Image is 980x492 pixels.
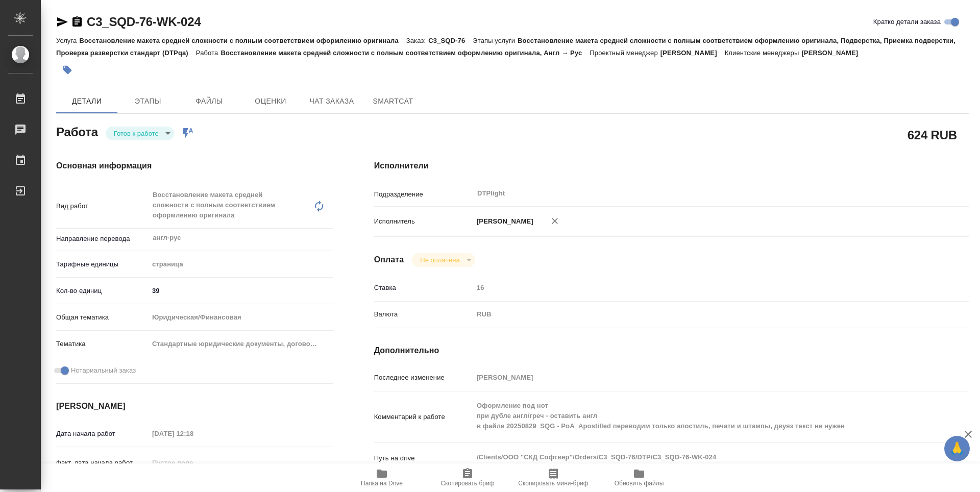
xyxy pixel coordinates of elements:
p: Дата начала работ [56,429,149,439]
p: Факт. дата начала работ [56,458,149,468]
textarea: Оформление под нот при дубле англ/греч - оставить англ в файле 20250829_SQG - PoA_Apostilled пере... [473,397,919,435]
button: Папка на Drive [339,463,425,492]
p: Клиентские менеджеры [725,49,802,57]
div: Стандартные юридические документы, договоры, уставы [149,335,333,353]
span: Детали [62,95,111,108]
span: Этапы [124,95,173,108]
p: Ставка [374,283,473,293]
span: Обновить файлы [615,480,664,487]
h4: Дополнительно [374,345,969,357]
p: Тарифные единицы [56,259,149,269]
span: Папка на Drive [361,480,403,487]
button: 🙏 [944,436,970,461]
p: Общая тематика [56,312,149,323]
button: Не оплачена [417,256,462,264]
span: 🙏 [948,438,966,459]
h4: [PERSON_NAME] [56,400,333,412]
span: Оценки [246,95,295,108]
p: [PERSON_NAME] [660,49,725,57]
span: Чат заказа [307,95,356,108]
h4: Исполнители [374,160,969,172]
span: Нотариальный заказ [71,365,136,376]
p: Кол-во единиц [56,286,149,296]
button: Скопировать мини-бриф [510,463,596,492]
p: Путь на drive [374,453,473,463]
p: Восстановление макета средней сложности с полным соответствием оформлению оригинала, Англ → Рус [220,49,590,57]
p: Валюта [374,309,473,319]
p: Проектный менеджер [590,49,660,57]
input: Пустое поле [473,280,919,295]
div: Готов к работе [106,127,174,140]
p: Заказ: [406,37,428,44]
h2: Работа [56,122,98,140]
input: Пустое поле [473,370,919,385]
p: Восстановление макета средней сложности с полным соответствием оформлению оригинала [79,37,406,44]
span: Скопировать мини-бриф [518,480,588,487]
p: [PERSON_NAME] [801,49,866,57]
input: Пустое поле [149,426,238,441]
span: Файлы [185,95,234,108]
p: C3_SQD-76 [428,37,473,44]
span: Кратко детали заказа [873,17,941,27]
p: Направление перевода [56,234,149,244]
h2: 624 RUB [908,126,957,143]
textarea: /Clients/ООО "СКД Софтвер"/Orders/C3_SQD-76/DTP/C3_SQD-76-WK-024 [473,449,919,466]
p: Комментарий к работе [374,412,473,422]
p: Работа [196,49,221,57]
p: Исполнитель [374,216,473,227]
button: Готов к работе [111,129,162,138]
div: Готов к работе [412,253,475,267]
p: Услуга [56,37,79,44]
h4: Основная информация [56,160,333,172]
div: RUB [473,306,919,323]
p: [PERSON_NAME] [473,216,533,227]
button: Скопировать ссылку [71,16,83,28]
p: Тематика [56,339,149,349]
p: Подразделение [374,189,473,200]
a: C3_SQD-76-WK-024 [87,15,201,29]
button: Обновить файлы [596,463,682,492]
span: Скопировать бриф [440,480,494,487]
p: Последнее изменение [374,373,473,383]
input: ✎ Введи что-нибудь [149,283,333,298]
div: Юридическая/Финансовая [149,309,333,326]
button: Скопировать бриф [425,463,510,492]
span: SmartCat [369,95,418,108]
p: Этапы услуги [473,37,518,44]
p: Вид работ [56,201,149,211]
h4: Оплата [374,254,404,266]
button: Скопировать ссылку для ЯМессенджера [56,16,68,28]
button: Удалить исполнителя [544,210,566,232]
button: Добавить тэг [56,59,79,81]
div: страница [149,256,333,273]
input: Пустое поле [149,455,238,470]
